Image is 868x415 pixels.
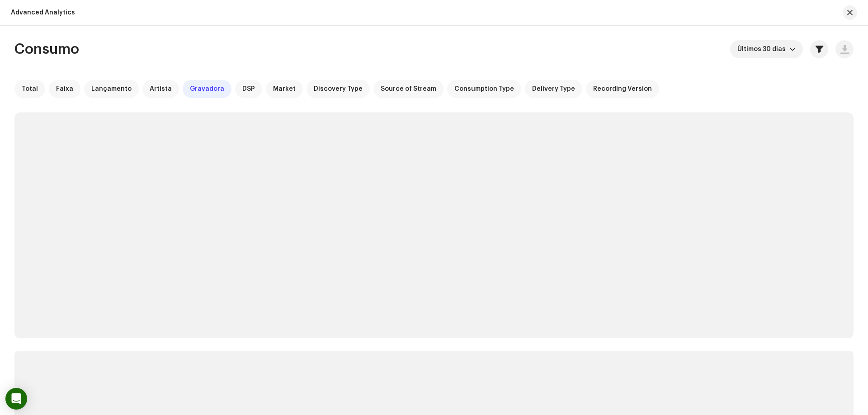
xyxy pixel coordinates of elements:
[273,85,296,93] span: Market
[737,40,789,58] span: Últimos 30 dias
[242,85,255,93] span: DSP
[789,40,796,58] div: dropdown trigger
[532,85,575,93] span: Delivery Type
[314,85,363,93] span: Discovery Type
[5,388,27,410] div: Open Intercom Messenger
[381,85,436,93] span: Source of Stream
[150,85,172,93] span: Artista
[454,85,514,93] span: Consumption Type
[593,85,652,93] span: Recording Version
[190,85,224,93] span: Gravadora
